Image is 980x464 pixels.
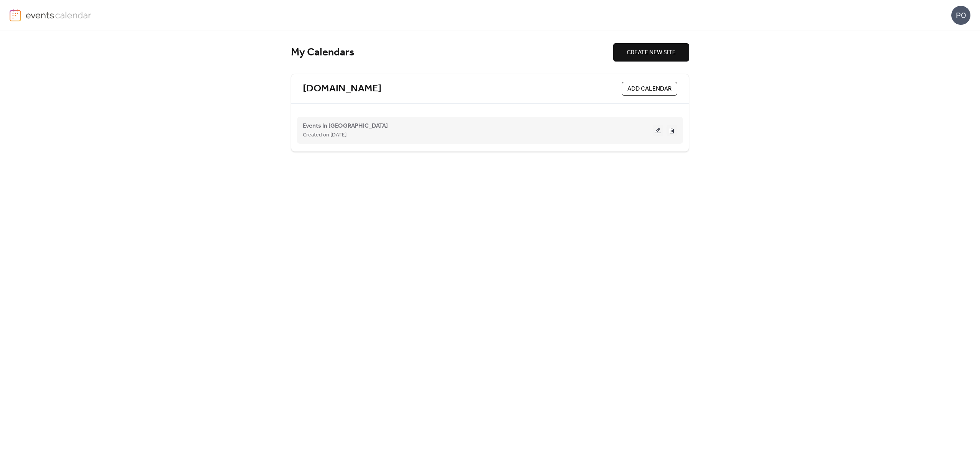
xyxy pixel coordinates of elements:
button: ADD CALENDAR [622,82,677,96]
span: Events In [GEOGRAPHIC_DATA] [303,122,388,131]
span: Created on [DATE] [303,131,346,140]
div: PO [951,6,970,25]
span: CREATE NEW SITE [627,48,676,57]
a: Events In [GEOGRAPHIC_DATA] [303,124,388,128]
span: ADD CALENDAR [627,84,671,94]
img: logo [10,9,21,21]
div: My Calendars [291,46,613,59]
img: logo-type [26,9,92,21]
button: CREATE NEW SITE [613,43,689,62]
a: [DOMAIN_NAME] [303,83,382,95]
